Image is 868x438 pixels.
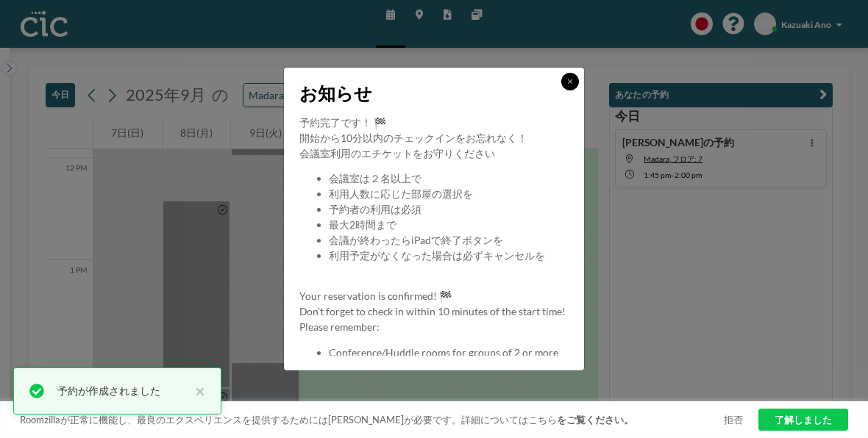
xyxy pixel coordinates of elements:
[758,409,848,431] a: 了解しました
[329,249,545,262] span: 利用予定がなくなった場合は必ずキャンセルを
[724,414,743,426] a: 拒否
[329,203,421,215] span: 予約者の利用は必須
[299,290,452,302] span: Your reservation is confirmed! 🏁
[299,132,527,144] span: 開始から10分以内のチェックインをお忘れなく！
[299,82,372,104] span: お知らせ
[299,305,566,317] span: Don’t forget to check in within 10 minutes of the start time!
[299,116,386,129] span: 予約完了です！ 🏁
[329,172,421,184] span: 会議室は２名以上で
[299,320,380,333] span: Please remember:
[329,346,558,359] span: Conference/Huddle rooms for groups of 2 or more
[329,187,473,200] span: 利用人数に応じた部屋の選択を
[557,414,633,426] a: をご覧ください。
[329,218,396,231] span: 最大2時間まで
[329,234,503,246] span: 会議が終わったらiPadで終了ボタンを
[20,414,724,426] span: Roomzillaが正常に機能し、最良のエクスペリエンスを提供するためには[PERSON_NAME]が必要です。詳細についてはこちら
[57,382,188,400] div: 予約が作成されました
[299,147,495,159] span: 会議室利用のエチケットをお守りください
[188,382,205,400] button: close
